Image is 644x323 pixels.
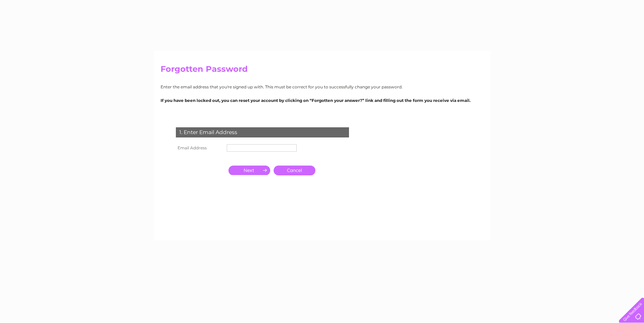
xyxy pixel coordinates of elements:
[161,97,484,104] p: If you have been locked out, you can reset your account by clicking on “Forgotten your answer?” l...
[274,166,315,175] a: Cancel
[174,143,225,153] th: Email Address
[161,64,484,77] h2: Forgotten Password
[176,127,349,137] div: 1. Enter Email Address
[161,84,484,90] p: Enter the email address that you're signed up with. This must be correct for you to successfully ...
